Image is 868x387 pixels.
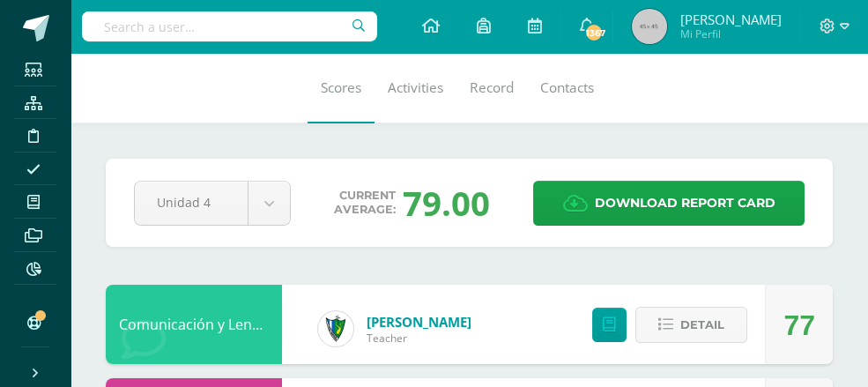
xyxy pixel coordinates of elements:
[388,78,443,97] span: Activities
[375,53,456,123] a: Activities
[680,309,724,341] span: Detail
[367,313,471,331] a: [PERSON_NAME]
[595,182,775,225] span: Download report card
[318,311,353,346] img: 9f174a157161b4ddbe12118a61fed988.png
[403,180,490,226] span: 79.00
[157,182,226,223] span: Unidad 4
[321,78,361,97] span: Scores
[334,189,396,217] span: Current average:
[527,53,607,123] a: Contacts
[540,78,594,97] span: Contacts
[470,78,514,97] span: Record
[783,286,815,365] div: 77
[456,53,527,123] a: Record
[632,9,667,44] img: 45x45
[367,331,471,346] span: Teacher
[308,53,375,123] a: Scores
[680,11,782,28] span: [PERSON_NAME]
[635,307,747,343] button: Detail
[584,23,604,42] span: 1367
[119,315,349,334] a: Comunicación y Lenguaje L3 Inglés
[680,26,782,41] span: Mi Perfil
[106,285,282,364] div: Comunicación y Lenguaje L3 Inglés
[135,182,290,225] a: Unidad 4
[82,11,377,41] input: Search a user…
[533,181,805,226] a: Download report card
